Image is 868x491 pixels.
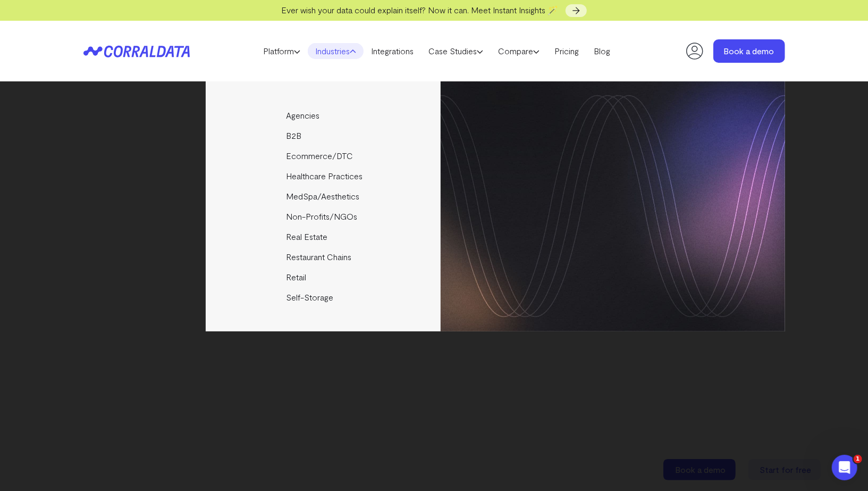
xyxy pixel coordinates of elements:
a: Retail [206,267,442,287]
a: MedSpa/Aesthetics [206,186,442,206]
a: Compare [491,43,547,59]
a: Real Estate [206,227,442,247]
span: Ever wish your data could explain itself? Now it can. Meet Instant Insights 🪄 [281,5,558,15]
a: Platform [256,43,308,59]
a: Self-Storage [206,287,442,307]
a: Non-Profits/NGOs [206,206,442,227]
a: Case Studies [421,43,491,59]
a: Book a demo [713,39,785,63]
a: Pricing [547,43,586,59]
a: Blog [586,43,618,59]
iframe: Intercom live chat [832,455,857,480]
a: Restaurant Chains [206,247,442,267]
a: B2B [206,126,442,146]
a: Healthcare Practices [206,166,442,186]
a: Integrations [364,43,421,59]
a: Agencies [206,105,442,126]
span: 1 [854,455,862,463]
a: Industries [308,43,364,59]
a: Ecommerce/DTC [206,146,442,166]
